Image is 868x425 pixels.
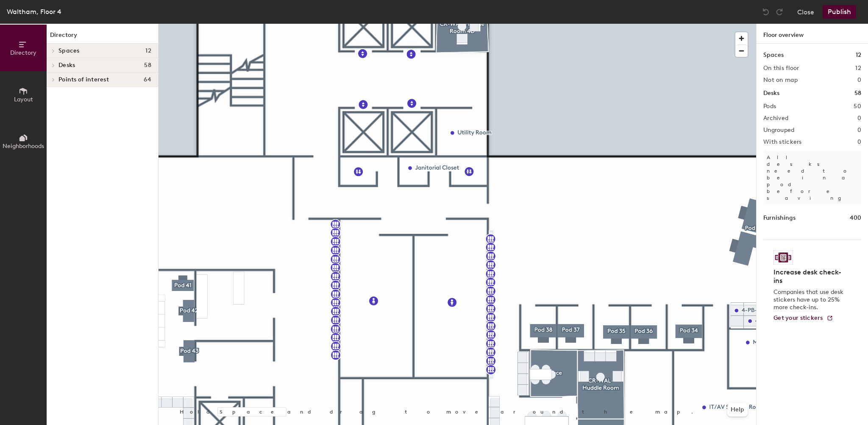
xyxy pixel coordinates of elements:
[775,8,784,16] img: Redo
[854,89,861,98] h1: 58
[763,65,799,72] h2: On this floor
[47,31,158,44] h1: Directory
[855,65,861,72] h2: 12
[14,96,33,103] span: Layout
[3,143,44,150] span: Neighborhoods
[757,24,868,44] h1: Floor overview
[145,48,151,54] span: 12
[727,403,748,417] button: Help
[58,48,80,54] span: Spaces
[763,89,779,98] h1: Desks
[10,49,36,56] span: Directory
[763,103,776,110] h2: Pods
[773,288,846,311] p: Companies that use desk stickers have up to 25% more check-ins.
[854,103,861,110] h2: 50
[773,314,823,322] span: Get your stickers
[857,139,861,145] h2: 0
[144,76,151,83] span: 64
[763,213,796,223] h1: Furnishings
[773,315,833,322] a: Get your stickers
[144,62,151,69] span: 58
[823,5,856,19] button: Publish
[58,76,109,83] span: Points of interest
[763,77,798,84] h2: Not on map
[773,250,793,265] img: Sticker logo
[797,5,814,19] button: Close
[850,213,861,223] h1: 400
[762,8,770,16] img: Undo
[7,6,61,17] div: Waltham, Floor 4
[763,127,795,134] h2: Ungrouped
[857,77,861,84] h2: 0
[763,151,861,205] p: All desks need to be in a pod before saving
[856,50,861,60] h1: 12
[857,127,861,134] h2: 0
[773,268,846,285] h4: Increase desk check-ins
[857,115,861,122] h2: 0
[763,50,784,60] h1: Spaces
[763,115,788,122] h2: Archived
[58,62,75,69] span: Desks
[763,139,802,145] h2: With stickers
